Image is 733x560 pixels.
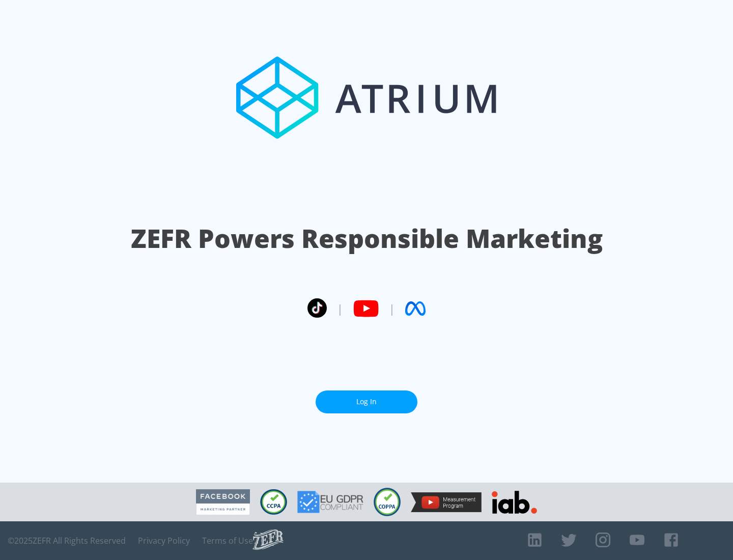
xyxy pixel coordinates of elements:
span: | [337,301,343,316]
a: Log In [316,390,417,413]
img: GDPR Compliant [297,491,363,513]
a: Terms of Use [202,536,253,546]
a: Privacy Policy [138,536,190,546]
span: © 2025 ZEFR All Rights Reserved [8,536,126,546]
img: Facebook Marketing Partner [196,489,250,515]
img: IAB [492,491,537,514]
img: YouTube Measurement Program [411,492,482,512]
h1: ZEFR Powers Responsible Marketing [131,221,603,256]
span: | [389,301,395,316]
img: CCPA Compliant [260,489,287,515]
img: COPPA Compliant [374,488,401,516]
